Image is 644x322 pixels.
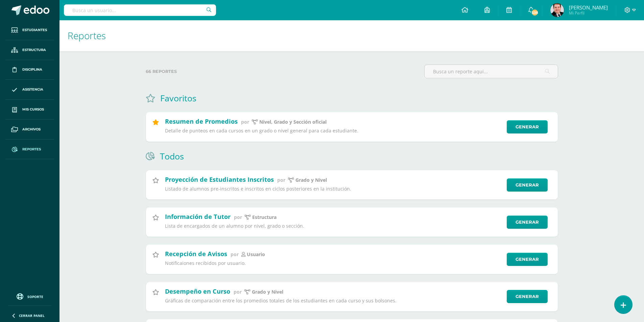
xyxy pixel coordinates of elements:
[252,289,283,295] p: Grado y Nivel
[5,40,54,60] a: Estructura
[160,92,196,104] h1: Favoritos
[507,253,548,266] a: Generar
[550,3,564,17] img: af1a872015daedc149f5fcb991658e4f.png
[507,216,548,229] a: Generar
[5,60,54,80] a: Disciplina
[68,29,106,42] span: Reportes
[277,177,285,183] span: por
[259,119,327,125] p: Nivel, Grado y Sección oficial
[165,175,274,183] h2: Proyección de Estudiantes Inscritos
[22,87,43,92] span: Asistencia
[507,290,548,303] a: Generar
[160,150,184,162] h1: Todos
[569,10,608,16] span: Mi Perfil
[5,100,54,120] a: Mis cursos
[295,177,327,183] p: Grado y Nivel
[5,20,54,40] a: Estudiantes
[27,294,43,299] span: Soporte
[22,107,44,112] span: Mis cursos
[531,9,539,16] span: 538
[22,147,41,152] span: Reportes
[165,128,502,134] p: Detalle de punteos en cada cursos en un grado o nivel general para cada estudiante.
[165,298,502,304] p: Gráficas de comparación entre los promedios totales de los estudiantes en cada curso y sus bolsones.
[146,65,419,78] label: 66 reportes
[165,117,238,125] h2: Resumen de Promedios
[425,65,558,78] input: Busca un reporte aquí...
[165,186,502,192] p: Listado de alumnos pre-inscritos e inscritos en ciclos posteriores en la institución.
[5,140,54,159] a: Reportes
[507,178,548,192] a: Generar
[252,214,277,220] p: estructura
[231,251,239,257] span: por
[5,80,54,100] a: Asistencia
[241,119,249,125] span: por
[165,250,227,258] h2: Recepción de Avisos
[8,292,51,301] a: Soporte
[19,313,45,318] span: Cerrar panel
[507,120,548,133] a: Generar
[165,287,230,295] h2: Desempeño en Curso
[165,260,502,266] p: Notificaiones recibidos por usuario.
[234,214,242,220] span: por
[165,223,502,229] p: Lista de encargados de un alumno por nivel, grado o sección.
[247,251,265,257] p: Usuario
[64,4,216,16] input: Busca un usuario...
[22,127,41,132] span: Archivos
[22,67,42,72] span: Disciplina
[234,289,242,295] span: por
[5,120,54,140] a: Archivos
[22,47,46,53] span: Estructura
[22,27,47,33] span: Estudiantes
[569,4,608,11] span: [PERSON_NAME]
[165,213,231,221] h2: Información de Tutor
